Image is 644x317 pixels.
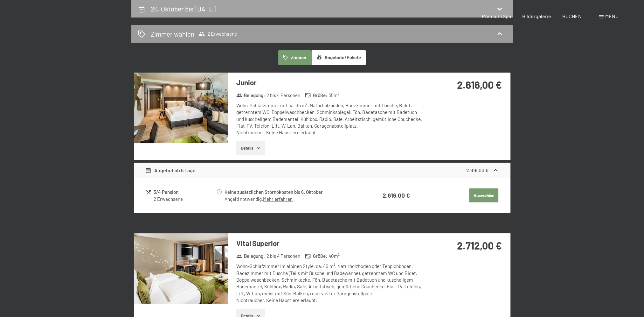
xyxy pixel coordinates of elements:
span: 2 Erwachsene [198,31,237,37]
strong: 2.712,00 € [457,239,502,251]
button: Details [236,141,265,155]
strong: 2.616,00 € [457,79,502,91]
h2: Zimmer wählen [151,29,194,39]
span: 2 bis 4 Personen [267,253,300,259]
span: Menü [605,13,619,19]
div: Angeld notwendig. [225,196,357,202]
a: BUCHEN [562,13,582,19]
strong: 2.616,00 € [466,167,488,173]
button: Auswählen [469,188,498,202]
div: Wohn-Schlafzimmer im alpinen Style, ca. 40 m², Naturholzboden oder Teppichboden, Badezimmer mit D... [236,263,426,304]
div: Angebot ab 5 Tage [145,166,196,174]
strong: Größe : [305,92,327,99]
div: Keine zusätzlichen Stornokosten bis 6. Oktober [225,188,357,196]
h3: Vital Superior [236,238,426,248]
strong: Belegung : [236,92,265,99]
a: Bildergalerie [522,13,551,19]
strong: Größe : [305,253,327,259]
strong: Belegung : [236,253,265,259]
div: Wohn-Schlafzimmer mit ca. 35 m², Naturholzboden, Badezimmer mit Dusche, Bidet, getrenntem WC, Dop... [236,102,426,136]
img: mss_renderimg.php [134,73,228,143]
div: 3/4 Pension [154,188,216,196]
button: Zimmer [278,50,311,65]
span: 40 m² [329,253,340,259]
span: 2 bis 4 Personen [267,92,300,99]
span: 35 m² [329,92,339,99]
div: Angebot ab 5 Tage2.616,00 € [134,163,510,178]
h3: Junior [236,78,426,88]
strong: 2.616,00 € [383,192,410,199]
div: 2 Erwachsene [154,196,216,202]
a: Premium Spa [481,13,511,19]
h2: 26. Oktober bis [DATE] [151,5,216,13]
a: Mehr erfahren [263,196,293,202]
img: mss_renderimg.php [134,233,228,304]
button: Angebote/Pakete [312,50,366,65]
